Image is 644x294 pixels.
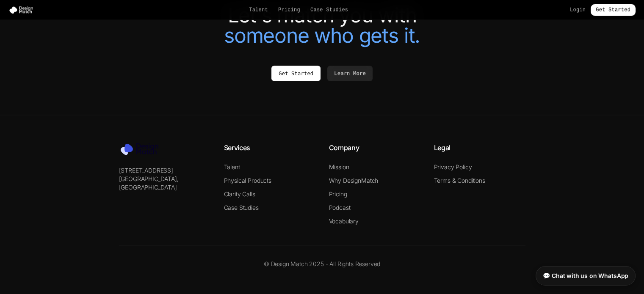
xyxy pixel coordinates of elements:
[434,143,525,153] h4: Legal
[434,163,472,170] a: Privacy Policy
[329,177,379,184] a: Why DesignMatch
[536,266,636,286] a: 💬 Chat with us on WhatsApp
[310,7,348,14] a: Case Studies
[224,190,255,198] a: Clarity Calls
[224,204,259,211] a: Case Studies
[570,7,586,14] a: Login
[329,204,351,211] a: Podcast
[224,177,271,184] a: Physical Products
[224,143,315,153] h4: Services
[329,217,359,225] a: Vocabulary
[327,66,373,81] a: Learn More
[8,6,37,14] img: Design Match
[119,175,210,192] p: [GEOGRAPHIC_DATA], [GEOGRAPHIC_DATA]
[119,143,166,156] img: Design Match
[329,163,349,170] a: Mission
[249,7,268,14] a: Talent
[591,4,636,16] a: Get Started
[271,66,321,81] a: Get Started
[224,23,420,48] span: someone who gets it.
[329,190,347,198] a: Pricing
[119,166,210,175] p: [STREET_ADDRESS]
[329,143,420,153] h4: Company
[119,260,525,268] p: © Design Match 2025 - All Rights Reserved
[85,5,559,46] h2: Let's match you with
[278,7,300,14] a: Pricing
[224,163,240,170] a: Talent
[434,177,485,184] a: Terms & Conditions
